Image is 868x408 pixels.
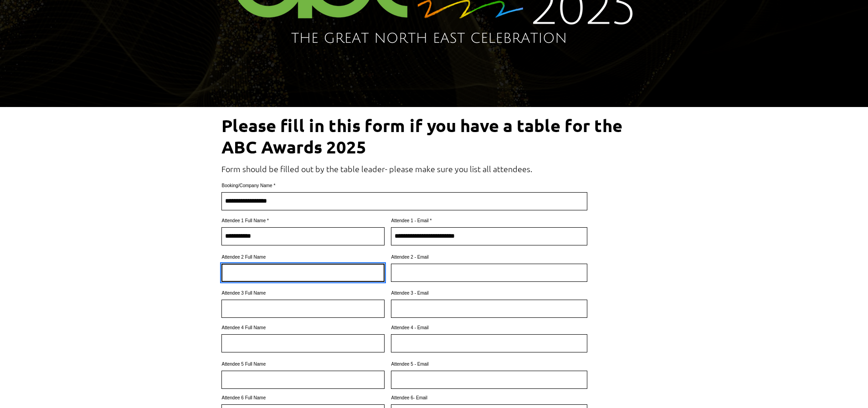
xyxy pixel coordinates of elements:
[221,326,385,330] label: Attendee 4 Full Name
[221,396,385,400] label: Attendee 6 Full Name
[221,163,532,174] span: Form should be filled out by the table leader- please make sure you list all attendees.
[221,362,385,367] label: Attendee 5 Full Name
[391,362,587,367] label: Attendee 5 - Email
[221,115,622,157] span: Please fill in this form if you have a table for the ABC Awards 2025
[391,326,587,330] label: Attendee 4 - Email
[391,219,587,223] label: Attendee 1 - Email
[221,184,587,188] label: Booking/Company Name
[221,219,385,223] label: Attendee 1 Full Name
[391,255,587,260] label: Attendee 2 - Email
[391,396,587,400] label: Attendee 6- Email
[221,255,385,260] label: Attendee 2 Full Name
[391,291,587,296] label: Attendee 3 - Email
[221,291,385,296] label: Attendee 3 Full Name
